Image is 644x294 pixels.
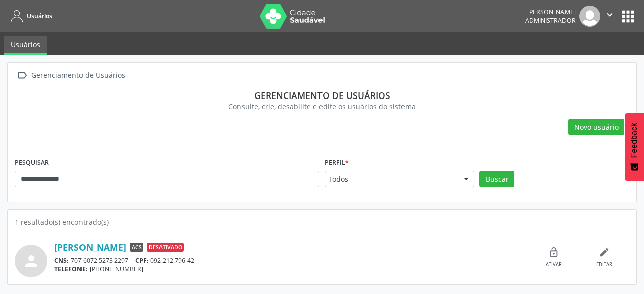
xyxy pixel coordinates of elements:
[15,68,29,83] i: 
[54,242,126,253] a: [PERSON_NAME]
[135,256,149,265] span: CPF:
[22,90,622,101] div: Gerenciamento de usuários
[546,261,562,268] div: Ativar
[29,68,127,83] div: Gerenciamento de Usuários
[15,155,49,171] label: PESQUISAR
[325,155,349,171] label: Perfil
[548,247,559,258] i: lock_open
[54,265,529,273] div: [PHONE_NUMBER]
[328,174,454,184] span: Todos
[27,12,52,20] span: Usuários
[479,171,514,188] button: Buscar
[596,261,612,268] div: Editar
[525,16,576,25] span: Administrador
[130,243,143,252] span: ACS
[600,6,619,27] button: 
[599,247,610,258] i: edit
[54,256,529,265] div: 707 6072 5273 2297 092.212.796-42
[579,6,600,27] img: img
[54,256,69,265] span: CNS:
[147,243,184,252] span: Desativado
[568,119,624,136] button: Novo usuário
[604,9,615,20] i: 
[4,36,47,55] a: Usuários
[54,265,88,273] span: TELEFONE:
[15,68,127,83] a:  Gerenciamento de Usuários
[625,113,644,181] button: Feedback - Mostrar pesquisa
[619,8,637,25] button: apps
[15,217,629,227] div: 1 resultado(s) encontrado(s)
[574,122,619,132] span: Novo usuário
[22,101,622,112] div: Consulte, crie, desabilite e edite os usuários do sistema
[630,123,639,158] span: Feedback
[7,8,52,24] a: Usuários
[525,8,576,16] div: [PERSON_NAME]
